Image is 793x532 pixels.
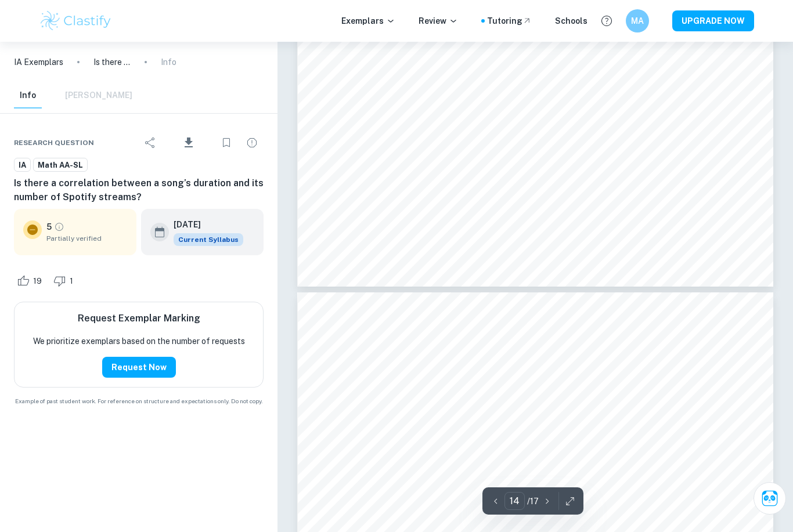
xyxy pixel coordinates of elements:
a: IA Exemplars [14,56,63,68]
div: Like [14,272,48,290]
h6: Request Exemplar Marking [78,312,200,325]
h6: MA [631,15,644,27]
button: Request Now [102,357,176,378]
button: Info [14,83,42,108]
p: / 17 [527,495,539,508]
p: We prioritize exemplars based on the number of requests [33,335,245,348]
p: Info [161,56,176,68]
span: 19 [27,276,48,287]
button: MA [626,9,649,32]
button: Ask Clai [754,482,786,515]
a: Tutoring [487,15,532,27]
p: 5 [46,220,52,233]
span: IA [15,160,30,171]
span: Current Syllabus [174,233,243,246]
a: Math AA-SL [33,158,88,172]
span: Math AA-SL [34,160,87,171]
span: 1 [63,276,80,287]
h6: Is there a correlation between a song’s duration and its number of Spotify streams? [14,176,264,204]
span: Partially verified [46,233,127,244]
a: Grade partially verified [54,222,64,232]
p: Exemplars [341,15,395,27]
a: IA [14,158,31,172]
div: Report issue [240,131,264,154]
button: Help and Feedback [597,11,617,31]
div: Download [164,128,212,158]
span: Research question [14,137,94,148]
a: Schools [555,15,587,27]
img: Clastify logo [39,9,113,32]
div: Share [139,131,162,154]
h6: [DATE] [174,218,234,231]
span: Example of past student work. For reference on structure and expectations only. Do not copy. [14,397,264,406]
button: UPGRADE NOW [672,10,754,31]
div: Dislike [51,272,80,290]
div: Bookmark [215,131,238,154]
p: Is there a correlation between a song’s duration and its number of Spotify streams? [93,56,131,68]
div: This exemplar is based on the current syllabus. Feel free to refer to it for inspiration/ideas wh... [174,233,243,246]
p: Review [419,15,458,27]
